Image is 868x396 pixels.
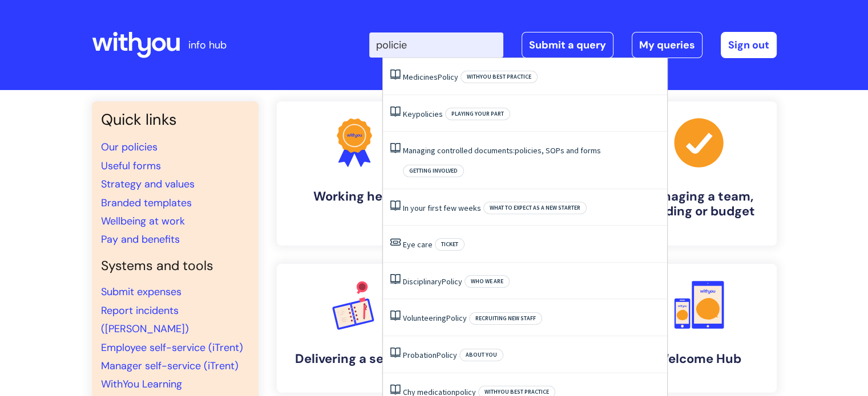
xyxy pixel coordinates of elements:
[459,349,503,361] span: About you
[403,145,601,156] a: Managing controlled documents:policies, SOPs and forms
[416,109,443,119] span: policies
[403,203,481,213] a: In your first few weeks
[101,140,158,154] a: Our policies
[446,313,467,323] span: Policy
[286,189,423,204] h4: Working here
[721,32,777,58] a: Sign out
[437,350,457,360] span: Policy
[101,258,249,274] h4: Systems and tools
[369,32,503,58] input: Search
[465,275,510,288] span: Who we are
[403,350,457,360] a: ProbationPolicy
[403,165,464,177] span: Getting involved
[621,101,777,246] a: Managing a team, building or budget
[403,313,467,323] a: VolunteeringPolicy
[277,264,432,393] a: Delivering a service
[101,359,239,373] a: Manager self-service (iTrent)
[101,177,195,191] a: Strategy and values
[445,108,510,120] span: Playing your part
[188,36,227,54] p: info hub
[101,159,161,173] a: Useful forms
[403,276,462,287] a: DisciplinaryPolicy
[621,264,777,393] a: Welcome Hub
[483,202,587,214] span: What to expect as a new starter
[101,232,180,246] a: Pay and benefits
[631,189,768,219] h4: Managing a team, building or budget
[101,304,189,336] a: Report incidents ([PERSON_NAME])
[101,111,249,129] h3: Quick links
[403,72,458,82] a: MedicinesPolicy
[435,238,465,251] span: Ticket
[286,352,423,366] h4: Delivering a service
[277,101,432,246] a: Working here
[403,239,433,250] a: Eye care
[461,71,538,83] span: WithYou best practice
[101,285,181,299] a: Submit expenses
[101,214,185,228] a: Wellbeing at work
[515,145,542,156] span: policies
[369,32,777,58] div: | -
[101,341,243,354] a: Employee self-service (iTrent)
[469,312,542,325] span: Recruiting new staff
[101,196,192,210] a: Branded templates
[101,377,182,391] a: WithYou Learning
[403,109,443,119] a: Keypolicies
[438,72,458,82] span: Policy
[522,32,613,58] a: Submit a query
[442,276,462,287] span: Policy
[632,32,703,58] a: My queries
[631,352,768,366] h4: Welcome Hub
